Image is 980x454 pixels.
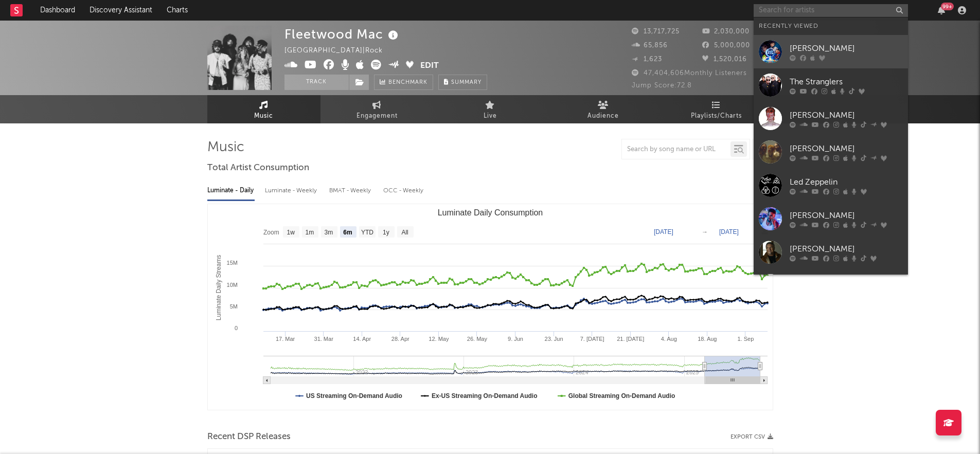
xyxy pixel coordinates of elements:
a: Engagement [320,95,434,123]
span: Jump Score: 72.8 [632,82,692,89]
div: BMAT - Weekly [329,182,373,199]
span: 5,000,000 [702,42,750,49]
div: [PERSON_NAME] [790,42,903,55]
button: 99+ [938,6,945,14]
text: Zoom [263,229,279,236]
span: Summary [451,80,482,85]
a: Audience [547,95,660,123]
text: [DATE] [719,228,739,235]
text: 21. [DATE] [617,336,644,342]
text: Luminate Daily Streams [215,255,222,320]
a: Led Zeppelin [754,169,908,202]
span: 1,623 [632,56,662,63]
span: Music [254,110,273,122]
div: Recently Viewed [759,20,903,32]
text: 9. Jun [508,336,523,342]
text: 15M [226,260,237,266]
div: [GEOGRAPHIC_DATA] | Rock [284,45,395,57]
text: 17. Mar [275,336,295,342]
div: [PERSON_NAME] [790,109,903,121]
text: Ex-US Streaming On-Demand Audio [431,392,537,399]
span: Engagement [357,110,398,122]
div: Luminate - Daily [207,182,255,199]
div: Fleetwood Mac [284,26,401,43]
button: Summary [438,75,487,90]
span: Benchmark [388,77,427,89]
a: [PERSON_NAME] [754,235,908,269]
span: Live [484,110,497,122]
text: 6m [343,229,352,236]
text: [DATE] [654,228,673,235]
text: All [401,229,408,236]
div: Luminate - Weekly [265,182,319,199]
a: The Stranglers [754,68,908,102]
text: 23. Jun [544,336,563,342]
text: 28. Apr [391,336,409,342]
text: 26. May [467,336,487,342]
a: Benchmark [374,75,433,90]
text: Global Streaming On-Demand Audio [568,392,675,399]
text: → [702,228,708,235]
a: Playlists/Charts [660,95,773,123]
a: The Smiths [754,269,908,302]
div: [PERSON_NAME] [790,243,903,255]
a: [PERSON_NAME] [754,102,908,135]
text: 7. [DATE] [580,336,604,342]
text: 1m [305,229,314,236]
a: [PERSON_NAME] [754,202,908,235]
text: 31. Mar [314,336,333,342]
text: 10M [226,282,237,288]
a: Live [434,95,547,123]
span: 2,030,000 [702,28,750,35]
text: 4. Aug [661,336,676,342]
span: 65,856 [632,42,668,49]
text: 1. Sep [737,336,754,342]
div: Led Zeppelin [790,176,903,188]
svg: Luminate Daily Consumption [208,204,773,410]
a: [PERSON_NAME] [754,135,908,169]
text: 0 [234,325,237,331]
text: 1w [287,229,295,236]
button: Track [284,75,349,90]
div: [PERSON_NAME] [790,142,903,155]
span: Total Artist Consumption [207,162,309,174]
text: 3m [324,229,333,236]
text: 12. May [429,336,449,342]
input: Search for artists [754,4,908,17]
text: YTD [361,229,373,236]
text: 1y [383,229,389,236]
text: 18. Aug [698,336,717,342]
span: 1,520,016 [702,56,747,63]
button: Edit [420,60,439,72]
div: OCC - Weekly [383,182,424,199]
span: Recent DSP Releases [207,431,291,443]
div: The Stranglers [790,76,903,88]
button: Export CSV [730,434,773,440]
text: US Streaming On-Demand Audio [306,392,402,399]
text: 14. Apr [353,336,371,342]
span: 13,717,725 [632,28,680,35]
span: Playlists/Charts [691,110,742,122]
input: Search by song name or URL [622,146,730,154]
span: Audience [587,110,619,122]
text: 5M [229,303,237,310]
div: [PERSON_NAME] [790,209,903,222]
div: 99 + [941,3,954,10]
span: 47,404,606 Monthly Listeners [632,70,747,77]
a: Music [207,95,320,123]
a: [PERSON_NAME] [754,35,908,68]
text: Luminate Daily Consumption [437,208,543,217]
